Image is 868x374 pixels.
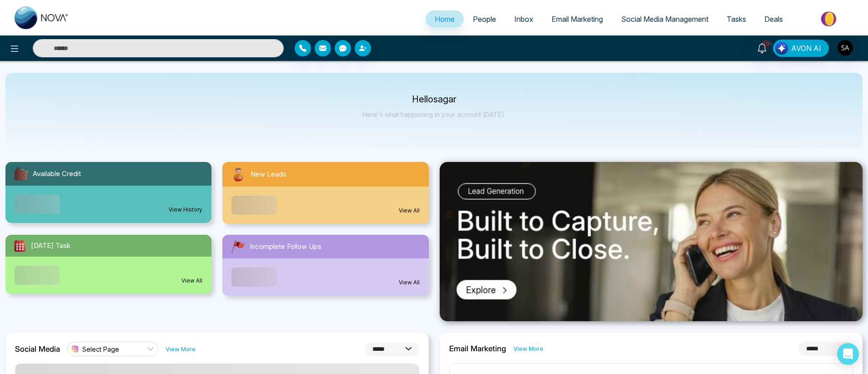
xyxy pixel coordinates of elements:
img: newLeads.svg [230,166,247,183]
a: View More [166,345,196,354]
img: instagram [70,344,80,354]
span: People [473,15,496,24]
h2: Social Media [15,344,60,354]
span: New Leads [251,169,286,180]
p: Hello sagar [362,96,506,103]
img: Market-place.gif [797,9,863,29]
a: Social Media Management [612,10,717,28]
span: Email Marketing [552,15,603,24]
a: View More [513,344,543,353]
a: Incomplete Follow UpsView All [217,235,434,296]
span: Select Page [82,345,119,354]
a: View All [399,278,420,287]
a: People [464,10,505,28]
a: Home [426,10,464,28]
span: Tasks [727,15,746,24]
span: Deals [764,15,783,24]
a: View All [181,277,202,285]
a: 10+ [751,40,773,56]
a: Email Marketing [542,10,612,28]
img: Nova CRM Logo [15,6,69,29]
button: AVON AI [773,40,829,57]
h2: Email Marketing [449,344,506,353]
a: View All [399,207,420,215]
img: User Avatar [838,40,853,56]
span: Incomplete Follow Ups [250,242,321,252]
span: AVON AI [791,43,821,54]
img: availableCredit.svg [13,166,29,182]
span: 10+ [762,40,770,48]
div: Open Intercom Messenger [837,343,859,365]
span: [DATE] Task [31,241,70,251]
a: New LeadsView All [217,162,434,224]
img: followUps.svg [230,238,246,255]
p: Here's what happening in your account [DATE]. [362,111,506,118]
span: Inbox [514,15,533,24]
a: Inbox [505,10,542,28]
img: todayTask.svg [13,238,27,253]
span: Social Media Management [621,15,708,24]
a: View History [169,206,202,214]
span: Available Credit [33,169,81,179]
a: Deals [755,10,792,28]
img: . [440,162,863,321]
img: Lead Flow [775,42,788,55]
a: Tasks [717,10,755,28]
span: Home [435,15,455,24]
